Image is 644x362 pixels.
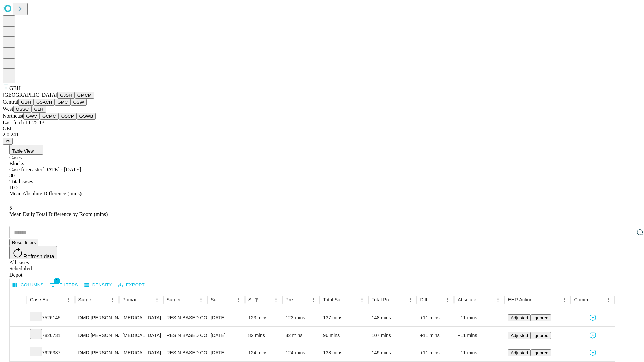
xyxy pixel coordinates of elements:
div: 96 mins [323,327,365,344]
div: DMD [PERSON_NAME] M Dmd [78,309,116,326]
button: Sort [187,295,196,304]
div: 7926387 [30,344,72,361]
span: Case forecaster [9,167,42,172]
button: Menu [234,295,243,304]
div: +11 mins [420,309,451,326]
button: OSCP [59,113,77,120]
button: GBH [18,99,34,106]
div: [DATE] [211,344,241,361]
div: Total Scheduled Duration [323,297,347,302]
span: Mean Daily Total Difference by Room (mins) [9,211,108,217]
button: Menu [64,295,73,304]
button: Show filters [252,295,261,304]
div: [MEDICAL_DATA] [122,309,160,326]
button: Menu [196,295,206,304]
div: [DATE] [211,309,241,326]
button: Menu [152,295,162,304]
span: [GEOGRAPHIC_DATA] [3,92,57,98]
button: Menu [357,295,367,304]
button: GSACH [34,99,55,106]
button: Menu [559,295,569,304]
button: Sort [262,295,271,304]
span: Adjusted [511,333,528,338]
button: Sort [143,295,152,304]
span: Mean Absolute Difference (mins) [9,191,82,196]
span: @ [5,139,10,144]
div: Total Predicted Duration [372,297,396,302]
div: EHR Action [508,297,532,302]
div: 1 active filter [252,295,261,304]
div: Surgery Name [167,297,186,302]
button: Show filters [48,280,80,290]
button: Menu [108,295,117,304]
button: Export [116,280,146,290]
span: Refresh data [23,254,54,259]
span: 10.21 [9,185,21,190]
div: Primary Service [122,297,142,302]
div: [DATE] [211,327,241,344]
div: 123 mins [286,309,317,326]
button: Menu [309,295,318,304]
button: Expand [13,347,23,359]
span: 1 [54,278,60,284]
div: DMD [PERSON_NAME] M Dmd [78,344,116,361]
button: Sort [348,295,357,304]
div: RESIN BASED COMPOSITE 3 SURFACES, POSTERIOR [167,309,204,326]
button: Sort [484,295,493,304]
div: Surgeon Name [78,297,98,302]
span: Ignored [533,350,548,355]
span: Northeast [3,113,23,119]
button: Select columns [11,280,45,290]
button: Menu [406,295,415,304]
div: 2.0.241 [3,132,641,138]
div: 7826731 [30,327,72,344]
button: Expand [13,330,23,342]
div: 7526145 [30,309,72,326]
div: Scheduled In Room Duration [248,297,251,302]
button: GJSH [57,92,75,99]
button: Expand [13,312,23,324]
div: Absolute Difference [458,297,483,302]
span: Adjusted [511,350,528,355]
span: Central [3,99,18,105]
span: Last fetch: 11:25:13 [3,120,44,125]
span: Total cases [9,179,33,184]
div: 138 mins [323,344,365,361]
button: Density [83,280,114,290]
div: +11 mins [420,344,451,361]
button: @ [3,138,13,145]
button: GSWB [77,113,96,120]
div: RESIN BASED COMPOSITE 3 SURFACES, POSTERIOR [167,344,204,361]
button: Menu [604,295,613,304]
div: 124 mins [286,344,317,361]
div: 82 mins [286,327,317,344]
div: DMD [PERSON_NAME] M Dmd [78,327,116,344]
span: West [3,106,13,112]
span: Ignored [533,315,548,320]
div: [MEDICAL_DATA] [122,327,160,344]
div: RESIN BASED COMPOSITE 2 SURFACES, POSTERIOR [167,327,204,344]
span: GBH [9,85,21,91]
button: Sort [99,295,108,304]
button: GWV [23,113,40,120]
button: Ignored [531,349,551,356]
button: Sort [396,295,406,304]
div: 82 mins [248,327,279,344]
button: Reset filters [9,239,38,246]
button: Sort [594,295,604,304]
div: 123 mins [248,309,279,326]
button: Sort [434,295,443,304]
button: Sort [533,295,542,304]
button: Sort [299,295,309,304]
div: Case Epic Id [30,297,54,302]
button: Sort [224,295,234,304]
div: 149 mins [372,344,414,361]
button: OSW [71,99,87,106]
button: Ignored [531,314,551,321]
div: 137 mins [323,309,365,326]
button: Menu [271,295,281,304]
div: Predicted In Room Duration [286,297,299,302]
div: GEI [3,126,641,132]
div: +11 mins [458,327,501,344]
button: Adjusted [508,349,531,356]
